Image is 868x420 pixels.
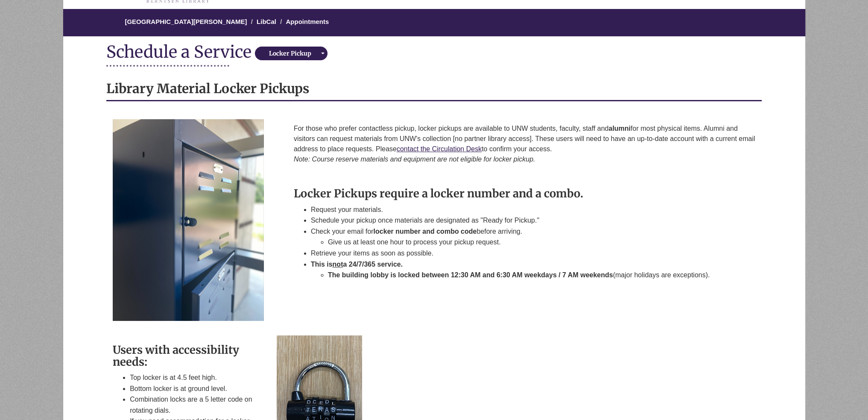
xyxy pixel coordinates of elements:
a: contact the Circulation Desk [397,145,482,153]
strong: This is a 24/7/365 service. [311,261,403,268]
em: Note: Course reserve materials and equipment are not eligible for locker pickup. [294,156,535,163]
div: Schedule a Service [106,43,255,61]
button: Locker Pickup [255,47,327,60]
u: not [333,261,343,268]
strong: Users with accessibility needs: [113,343,239,369]
nav: Breadcrumb [47,9,821,36]
strong: alumni [608,125,631,132]
li: Give us at least one hour to process your pickup request. [328,237,755,248]
li: Bottom locker is at ground level. [130,383,264,394]
li: Check your email for before arriving. [311,226,755,248]
strong: locker number and combo code [374,228,477,235]
p: For those who prefer contactless pickup, locker pickups are available to UNW students, faculty, s... [294,123,755,164]
div: Locker Pickup [257,49,323,58]
img: library locker [113,119,264,320]
li: Request your materials. [311,204,755,215]
strong: The building lobby is locked between 12:30 AM and 6:30 AM weekdays / 7 AM weekends [328,271,613,279]
li: Schedule your pickup once materials are designated as "Ready for Pickup." [311,215,755,226]
strong: Library Material Locker Pickups [106,80,310,97]
strong: Locker Pickups require a locker number and a combo. [294,187,583,200]
a: [GEOGRAPHIC_DATA][PERSON_NAME] [125,18,247,25]
li: Combination locks are a 5 letter code on rotating dials. [130,394,264,416]
li: Retrieve your items as soon as possible. [311,248,755,259]
a: LibCal [257,18,276,25]
li: Top locker is at 4.5 feet high. [130,372,264,383]
a: Appointments [286,18,329,25]
li: (major holidays are exceptions). [328,270,755,281]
